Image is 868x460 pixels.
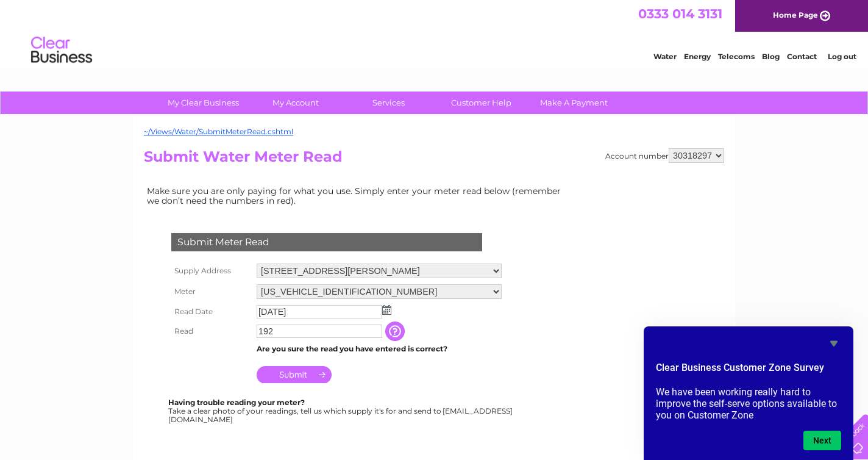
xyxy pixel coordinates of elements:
[254,341,505,357] td: Are you sure the read you have entered is correct?
[257,366,332,383] input: Submit
[144,127,293,136] a: ~/Views/Water/SubmitMeterRead.cshtml
[168,302,254,322] th: Read Date
[144,148,724,171] h2: Submit Water Meter Read
[524,92,624,114] a: Make A Payment
[168,398,305,407] b: Having trouble reading your meter?
[827,336,841,351] button: Hide survey
[171,233,482,251] div: Submit Meter Read
[382,305,391,315] img: ...
[30,32,93,69] img: logo.png
[153,92,254,114] a: My Clear Business
[168,261,254,281] th: Supply Address
[605,148,724,163] div: Account number
[684,52,711,61] a: Energy
[787,52,817,61] a: Contact
[653,52,677,61] a: Water
[656,361,841,381] h2: Clear Business Customer Zone Survey
[638,6,722,21] a: 0333 014 3131
[828,52,856,61] a: Log out
[246,92,346,114] a: My Account
[431,92,532,114] a: Customer Help
[168,322,254,341] th: Read
[762,52,780,61] a: Blog
[168,398,514,423] div: Take a clear photo of your readings, tell us which supply it's for and send to [EMAIL_ADDRESS][DO...
[338,92,439,114] a: Services
[385,322,407,341] input: Information
[147,7,723,59] div: Clear Business is a trading name of Verastar Limited (registered in [GEOGRAPHIC_DATA] No. 3667643...
[656,386,841,421] p: We have been working really hard to improve the self-serve options available to you on Customer Zone
[144,183,571,209] td: Make sure you are only paying for what you use. Simply enter your meter read below (remember we d...
[718,52,755,61] a: Telecoms
[803,431,841,450] button: Next question
[656,336,841,450] div: Clear Business Customer Zone Survey
[168,281,254,302] th: Meter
